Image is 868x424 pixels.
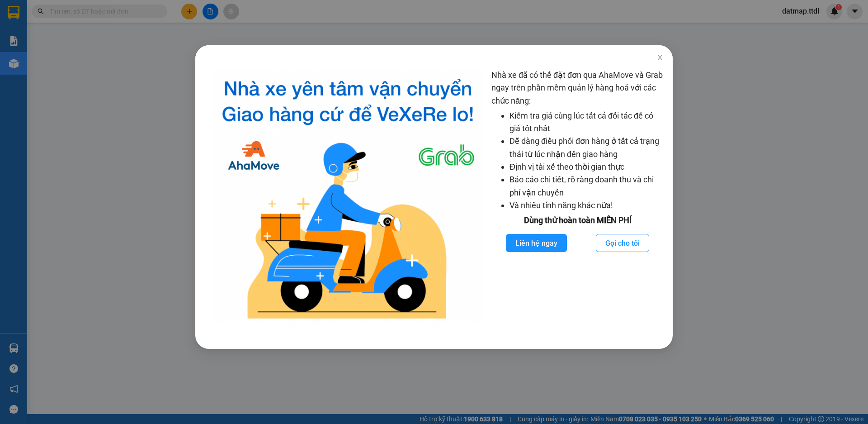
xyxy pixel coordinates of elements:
[506,234,567,252] button: Liên hệ ngay
[515,238,557,249] span: Liên hệ ngay
[509,110,664,135] li: Kiểm tra giá cùng lúc tất cả đối tác để có giá tốt nhất
[596,234,649,252] button: Gọi cho tôi
[491,69,664,326] div: Nhà xe đã có thể đặt đơn qua AhaMove và Grab ngay trên phần mềm quản lý hàng hoá với các chức năng:
[491,214,664,227] div: Dùng thử hoàn toàn MIỄN PHÍ
[605,238,640,249] span: Gọi cho tôi
[647,45,673,71] button: Close
[509,173,664,199] li: Báo cáo chi tiết, rõ ràng doanh thu và chi phí vận chuyển
[509,135,664,161] li: Dễ dàng điều phối đơn hàng ở tất cả trạng thái từ lúc nhận đến giao hàng
[212,69,484,326] img: logo
[656,54,664,61] span: close
[509,161,664,173] li: Định vị tài xế theo thời gian thực
[509,199,664,212] li: Và nhiều tính năng khác nữa!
